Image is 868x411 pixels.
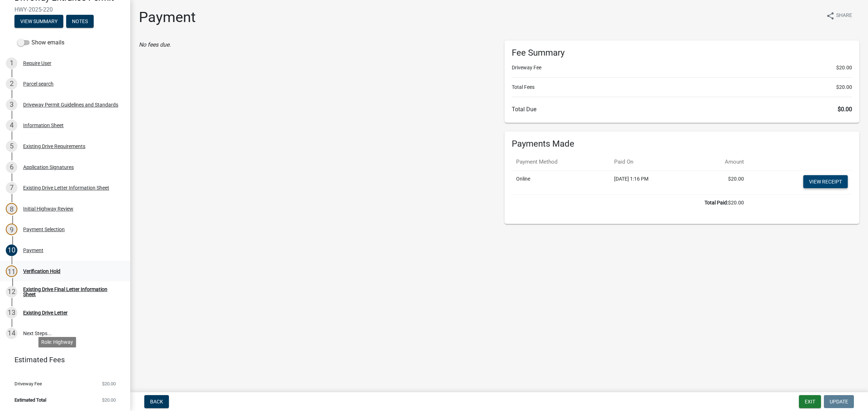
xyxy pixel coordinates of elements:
[694,170,748,194] td: $20.00
[6,140,17,152] div: 5
[23,144,85,149] div: Existing Drive Requirements
[102,381,116,386] span: $20.00
[23,123,64,128] div: Information Sheet
[23,310,68,315] div: Existing Drive Letter
[139,9,196,26] h1: Payment
[102,398,116,402] span: $20.00
[66,15,94,28] button: Notes
[705,200,728,205] b: Total Paid:
[150,399,163,404] span: Back
[23,287,119,297] div: Existing Drive Final Letter Information Sheet
[17,38,64,47] label: Show emails
[6,161,17,173] div: 6
[799,395,821,408] button: Exit
[512,139,852,149] h6: Payments Made
[23,248,43,253] div: Payment
[6,203,17,215] div: 8
[14,398,46,402] span: Estimated Total
[139,41,171,48] i: No fees due.
[820,9,858,23] button: shareShare
[6,57,17,69] div: 1
[23,206,73,211] div: Initial Highway Review
[23,185,109,190] div: Existing Drive Letter Information Sheet
[14,6,116,13] span: HWY-2025-220
[512,48,852,58] h6: Fee Summary
[144,395,169,408] button: Back
[836,12,852,20] span: Share
[23,165,74,170] div: Application Signatures
[6,120,17,131] div: 4
[836,64,852,72] span: $20.00
[824,395,854,408] button: Update
[6,245,17,256] div: 10
[14,15,63,28] button: View Summary
[6,182,17,194] div: 7
[6,352,119,367] a: Estimated Fees
[6,224,17,235] div: 9
[6,286,17,298] div: 12
[838,106,852,113] span: $0.00
[610,170,694,194] td: [DATE] 1:16 PM
[512,106,852,113] h6: Total Due
[6,307,17,319] div: 13
[14,381,42,386] span: Driveway Fee
[23,269,60,274] div: Verification Hold
[610,153,694,170] th: Paid On
[23,102,118,107] div: Driveway Permit Guidelines and Standards
[830,399,848,404] span: Update
[6,78,17,90] div: 2
[512,83,852,91] li: Total Fees
[38,337,76,347] div: Role: Highway
[836,83,852,91] span: $20.00
[512,170,610,194] td: Online
[23,61,51,66] div: Require User
[6,99,17,111] div: 3
[23,81,54,86] div: Parcel search
[66,19,94,25] wm-modal-confirm: Notes
[23,227,65,232] div: Payment Selection
[694,153,748,170] th: Amount
[803,175,848,188] a: View receipt
[826,12,835,20] i: share
[512,194,748,211] td: $20.00
[6,328,17,339] div: 14
[512,64,852,72] li: Driveway Fee
[14,19,63,25] wm-modal-confirm: Summary
[6,265,17,277] div: 11
[512,153,610,170] th: Payment Method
